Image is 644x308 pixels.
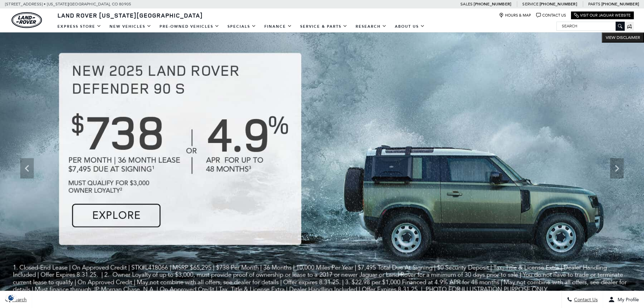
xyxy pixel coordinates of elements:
input: Search [557,22,624,30]
a: land-rover [11,12,42,28]
span: Contact Us [572,297,598,303]
img: Opt-Out Icon [3,294,19,301]
span: My Profile [615,297,639,303]
nav: Main Navigation [53,21,429,32]
a: About Us [391,21,429,32]
span: Service [522,2,538,6]
div: Next [610,158,624,179]
a: [PHONE_NUMBER] [540,1,577,7]
span: Sales [460,2,473,6]
span: Parts [588,2,600,6]
span: VIEW DISCLAIMER [606,35,640,40]
a: Specials [223,21,260,32]
a: Hours & Map [499,13,531,18]
a: Pre-Owned Vehicles [156,21,223,32]
a: Contact Us [536,13,566,18]
a: [STREET_ADDRESS] • [US_STATE][GEOGRAPHIC_DATA], CO 80905 [5,2,131,6]
a: Research [352,21,391,32]
span: Land Rover [US_STATE][GEOGRAPHIC_DATA] [57,11,203,19]
button: Open user profile menu [603,291,644,308]
a: EXPRESS STORE [53,21,105,32]
a: New Vehicles [105,21,156,32]
section: Click to Open Cookie Consent Modal [3,294,19,301]
button: VIEW DISCLAIMER [602,32,644,43]
a: Service & Parts [296,21,352,32]
a: Visit Our Jaguar Website [574,13,631,18]
a: Land Rover [US_STATE][GEOGRAPHIC_DATA] [53,11,207,19]
img: Land Rover [11,12,42,28]
a: [PHONE_NUMBER] [474,1,511,7]
a: [PHONE_NUMBER] [601,1,639,7]
a: Finance [260,21,296,32]
div: Previous [20,158,34,179]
